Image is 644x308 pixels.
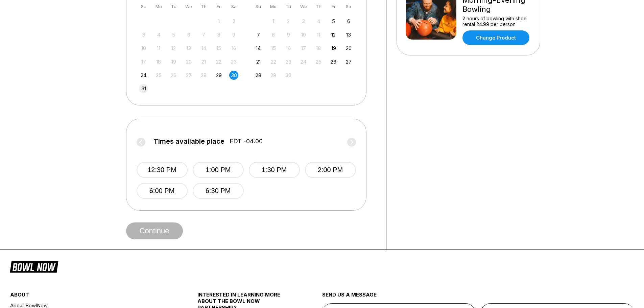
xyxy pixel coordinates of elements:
[254,57,263,66] div: Choose Sunday, September 21st, 2025
[284,71,293,80] div: Not available Tuesday, September 30th, 2025
[169,71,178,80] div: Not available Tuesday, August 26th, 2025
[284,30,293,39] div: Not available Tuesday, September 9th, 2025
[314,44,323,53] div: Not available Thursday, September 18th, 2025
[214,44,223,53] div: Not available Friday, August 15th, 2025
[344,2,353,11] div: Sa
[230,138,263,145] span: EDT -04:00
[305,162,356,178] button: 2:00 PM
[139,2,148,11] div: Su
[329,17,338,26] div: Choose Friday, September 5th, 2025
[137,183,188,199] button: 6:00 PM
[229,30,238,39] div: Not available Saturday, August 9th, 2025
[153,138,224,145] span: Times available place
[344,44,353,53] div: Choose Saturday, September 20th, 2025
[329,57,338,66] div: Choose Friday, September 26th, 2025
[154,44,163,53] div: Not available Monday, August 11th, 2025
[314,30,323,39] div: Not available Thursday, September 11th, 2025
[169,44,178,53] div: Not available Tuesday, August 12th, 2025
[269,71,278,80] div: Not available Monday, September 29th, 2025
[184,2,193,11] div: We
[214,57,223,66] div: Not available Friday, August 22nd, 2025
[229,44,238,53] div: Not available Saturday, August 16th, 2025
[254,71,263,80] div: Choose Sunday, September 28th, 2025
[139,44,148,53] div: Not available Sunday, August 10th, 2025
[193,183,244,199] button: 6:30 PM
[269,57,278,66] div: Not available Monday, September 22nd, 2025
[329,44,338,53] div: Choose Friday, September 19th, 2025
[137,162,188,178] button: 12:30 PM
[169,30,178,39] div: Not available Tuesday, August 5th, 2025
[199,71,208,80] div: Not available Thursday, August 28th, 2025
[214,30,223,39] div: Not available Friday, August 8th, 2025
[154,57,163,66] div: Not available Monday, August 18th, 2025
[10,291,166,301] div: about
[229,17,238,26] div: Not available Saturday, August 2nd, 2025
[314,17,323,26] div: Not available Thursday, September 4th, 2025
[299,44,308,53] div: Not available Wednesday, September 17th, 2025
[169,2,178,11] div: Tu
[344,57,353,66] div: Choose Saturday, September 27th, 2025
[229,2,238,11] div: Sa
[199,2,208,11] div: Th
[249,162,300,178] button: 1:30 PM
[169,57,178,66] div: Not available Tuesday, August 19th, 2025
[299,30,308,39] div: Not available Wednesday, September 10th, 2025
[184,30,193,39] div: Not available Wednesday, August 6th, 2025
[229,71,238,80] div: Choose Saturday, August 30th, 2025
[214,71,223,80] div: Choose Friday, August 29th, 2025
[269,2,278,11] div: Mo
[314,2,323,11] div: Th
[269,30,278,39] div: Not available Monday, September 8th, 2025
[199,57,208,66] div: Not available Thursday, August 21st, 2025
[229,57,238,66] div: Not available Saturday, August 23rd, 2025
[139,71,148,80] div: Choose Sunday, August 24th, 2025
[344,30,353,39] div: Choose Saturday, September 13th, 2025
[214,17,223,26] div: Not available Friday, August 1st, 2025
[462,30,529,45] a: Change Product
[462,16,531,27] div: 2 hours of bowling with shoe rental 24.99 per person
[139,30,148,39] div: Not available Sunday, August 3rd, 2025
[269,17,278,26] div: Not available Monday, September 1st, 2025
[154,71,163,80] div: Not available Monday, August 25th, 2025
[299,57,308,66] div: Not available Wednesday, September 24th, 2025
[284,2,293,11] div: Tu
[139,57,148,66] div: Not available Sunday, August 17th, 2025
[344,17,353,26] div: Choose Saturday, September 6th, 2025
[322,291,634,303] div: send us a message
[184,44,193,53] div: Not available Wednesday, August 13th, 2025
[329,30,338,39] div: Choose Friday, September 12th, 2025
[199,30,208,39] div: Not available Thursday, August 7th, 2025
[269,44,278,53] div: Not available Monday, September 15th, 2025
[284,57,293,66] div: Not available Tuesday, September 23rd, 2025
[254,44,263,53] div: Choose Sunday, September 14th, 2025
[193,162,244,178] button: 1:00 PM
[138,16,240,93] div: month 2025-08
[314,57,323,66] div: Not available Thursday, September 25th, 2025
[254,2,263,11] div: Su
[154,2,163,11] div: Mo
[139,84,148,93] div: Choose Sunday, August 31st, 2025
[299,2,308,11] div: We
[284,44,293,53] div: Not available Tuesday, September 16th, 2025
[254,30,263,39] div: Choose Sunday, September 7th, 2025
[199,44,208,53] div: Not available Thursday, August 14th, 2025
[253,16,354,80] div: month 2025-09
[184,57,193,66] div: Not available Wednesday, August 20th, 2025
[184,71,193,80] div: Not available Wednesday, August 27th, 2025
[299,17,308,26] div: Not available Wednesday, September 3rd, 2025
[329,2,338,11] div: Fr
[154,30,163,39] div: Not available Monday, August 4th, 2025
[284,17,293,26] div: Not available Tuesday, September 2nd, 2025
[214,2,223,11] div: Fr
